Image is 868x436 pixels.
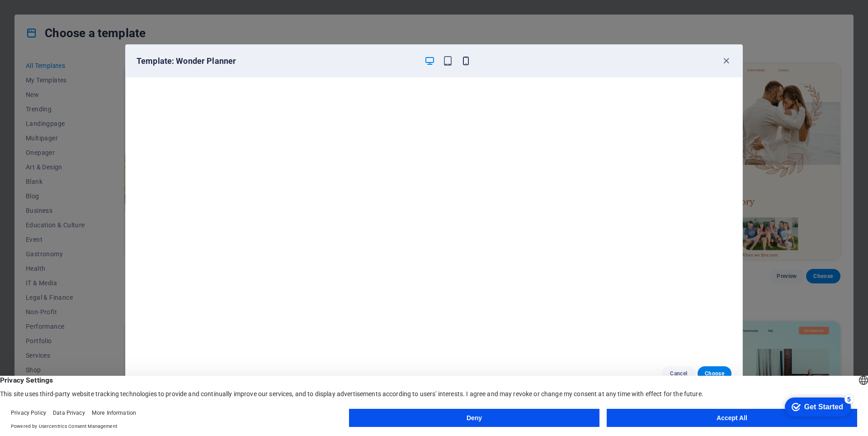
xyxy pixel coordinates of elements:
span: Choose [705,370,724,377]
button: Choose [698,366,731,381]
button: Cancel [662,366,696,381]
div: 5 [67,2,76,11]
span: Cancel [669,370,689,377]
div: Get Started [27,10,66,18]
h6: Template: Wonder Planner [137,56,417,67]
div: Get Started 5 items remaining, 0% complete [7,5,73,24]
